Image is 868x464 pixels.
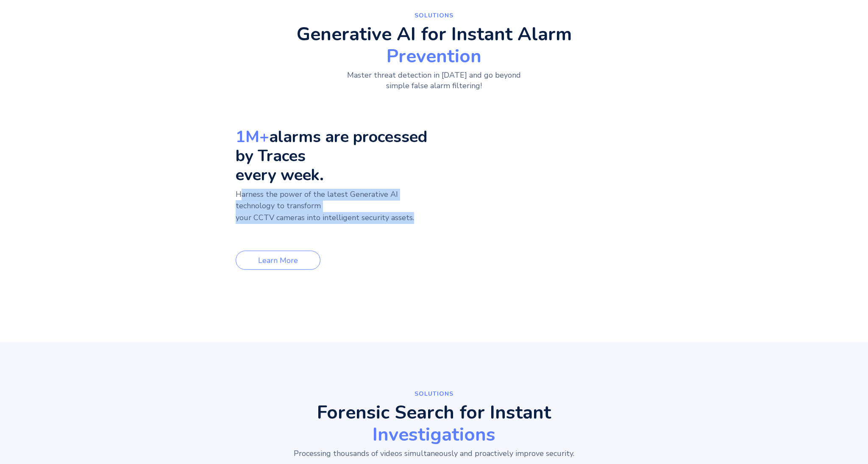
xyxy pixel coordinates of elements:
p: Master threat detection in [DATE] and go beyond simple false alarm filtering! [339,70,529,91]
h2: Forensic Search for Instant [251,403,617,444]
p: SolutionS [328,10,540,21]
span: Investigations [251,425,617,444]
p: Processing thousands of videos simultaneously and proactively improve security. [294,448,574,459]
span: Prevention [297,47,572,66]
strong: 1M+ [236,126,269,148]
p: SolutionS [328,389,540,399]
video: Your browser does not support the video tag. [506,115,633,178]
a: Learn More [236,251,320,270]
p: Harness the power of the latest Generative AI technology to transform your CCTV cameras into inte... [236,189,430,236]
h2: Generative AI for Instant Alarm [297,25,572,66]
h3: alarms are processed by Traces every week. [236,127,430,184]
